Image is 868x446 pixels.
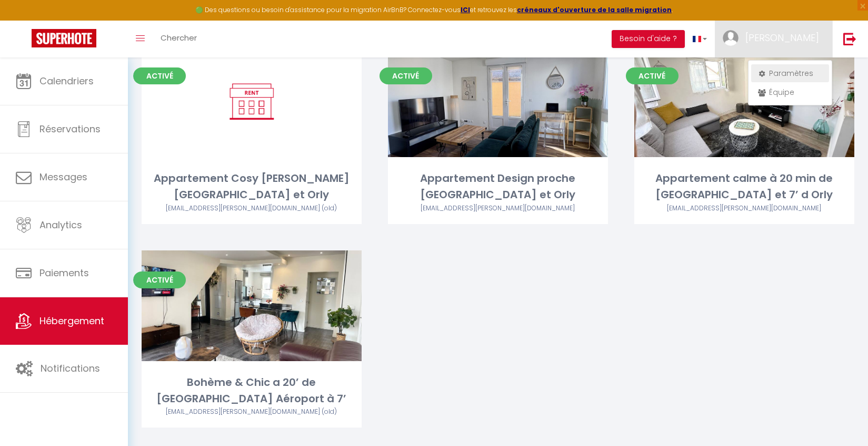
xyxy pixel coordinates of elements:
[751,64,829,82] a: Paramètres
[41,362,100,375] span: Notifications
[153,21,205,57] a: Chercher
[388,203,608,214] div: Airbnb
[39,218,82,231] span: Analytics
[142,407,362,417] div: Airbnb
[612,30,685,48] button: Besoin d'aide ?
[634,170,854,203] div: Appartement calme à 20 min de [GEOGRAPHIC_DATA] et 7’ d Orly
[39,170,87,183] span: Messages
[843,32,856,45] img: logout
[39,314,104,327] span: Hébergement
[142,170,362,203] div: Appartement Cosy [PERSON_NAME][GEOGRAPHIC_DATA] et Orly
[634,203,854,214] div: Airbnb
[626,67,679,84] span: Activé
[133,272,186,288] span: Activé
[161,32,197,43] span: Chercher
[39,122,101,135] span: Réservations
[8,4,40,36] button: Ouvrir le widget de chat LiveChat
[723,30,739,46] img: ...
[142,203,362,214] div: Airbnb
[39,74,94,88] span: Calendriers
[133,67,186,84] span: Activé
[517,5,672,14] a: créneaux d'ouverture de la salle migration
[388,170,608,203] div: Appartement Design proche [GEOGRAPHIC_DATA] et Orly
[32,29,96,47] img: Super Booking
[461,5,470,14] a: ICI
[751,83,829,101] a: Équipe
[142,374,362,408] div: Bohème & Chic a 20’ de [GEOGRAPHIC_DATA] Aéroport à 7’
[380,67,432,84] span: Activé
[745,31,819,44] span: [PERSON_NAME]
[715,21,832,57] a: ... [PERSON_NAME]
[39,266,89,279] span: Paiements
